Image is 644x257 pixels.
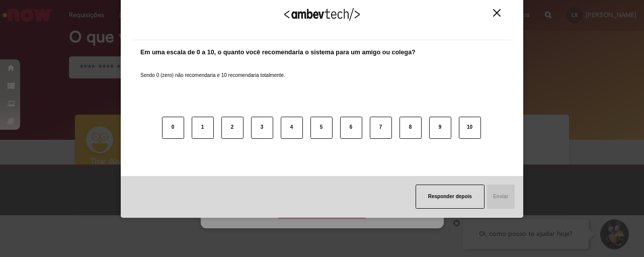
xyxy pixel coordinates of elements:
img: Logo Ambevtech [284,8,360,21]
button: Close [490,9,504,17]
button: 10 [459,117,481,139]
button: 0 [162,117,184,139]
button: 7 [370,117,392,139]
button: 6 [340,117,362,139]
button: 8 [399,117,422,139]
label: Em uma escala de 0 a 10, o quanto você recomendaria o sistema para um amigo ou colega? [140,48,416,57]
label: Sendo 0 (zero) não recomendaria e 10 recomendaria totalmente. [140,60,285,79]
button: 2 [221,117,244,139]
img: Close [493,9,501,17]
button: 5 [310,117,333,139]
button: 3 [251,117,273,139]
button: Responder depois [416,185,485,209]
button: 9 [429,117,451,139]
button: 4 [281,117,303,139]
button: 1 [192,117,214,139]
